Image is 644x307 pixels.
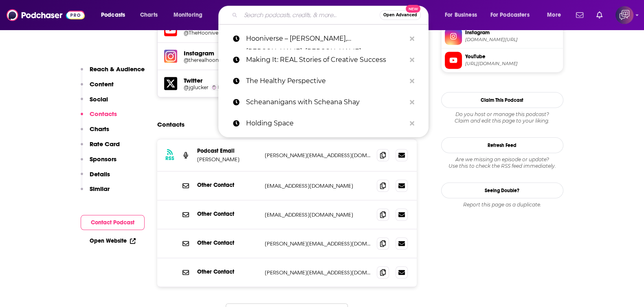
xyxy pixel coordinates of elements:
[441,156,563,169] div: Are we missing an episode or update? Use this to check the RSS feed immediately.
[90,237,136,244] a: Open Website
[81,110,117,125] button: Contacts
[441,182,563,198] a: Seeing Double?
[218,28,429,49] a: Hooniverse – [PERSON_NAME], [PERSON_NAME], [PERSON_NAME]
[218,92,429,113] a: Scheananigans with Scheana Shay
[246,28,406,49] p: Hooniverse – Dan Roth, Ross Ballot, Jeff Glucker
[265,211,371,218] p: [EMAIL_ADDRESS][DOMAIN_NAME]
[81,140,120,155] button: Rate Card
[7,7,85,23] img: Podchaser - Follow, Share and Rate Podcasts
[246,113,406,134] p: Holding Space
[541,9,571,22] button: open menu
[265,182,371,189] p: [EMAIL_ADDRESS][DOMAIN_NAME]
[547,9,561,21] span: More
[95,9,136,22] button: open menu
[465,37,560,43] span: instagram.com/therealhooniverse
[184,77,251,84] h5: Twitter
[380,10,421,20] button: Open AdvancedNew
[218,49,429,70] a: Making It: REAL Stories of Creative Success
[197,182,258,189] p: Other Contact
[465,61,560,67] span: https://www.youtube.com/@TheHooniverse
[383,13,417,17] span: Open Advanced
[81,215,145,230] button: Contact Podcast
[441,111,563,118] span: Do you host or manage this podcast?
[165,155,174,162] h3: RSS
[157,117,185,132] h2: Contacts
[135,9,163,22] a: Charts
[441,111,563,124] div: Claim and edit this page to your liking.
[265,240,371,247] p: [PERSON_NAME][EMAIL_ADDRESS][DOMAIN_NAME]
[184,30,251,36] a: @TheHooniverse
[174,9,202,21] span: Monitoring
[218,70,429,92] a: The Healthy Perspective
[439,9,487,22] button: open menu
[81,95,108,110] button: Social
[184,49,251,57] h5: Instagram
[226,6,436,24] div: Search podcasts, credits, & more...
[445,28,560,45] a: Instagram[DOMAIN_NAME][URL]
[90,80,114,88] p: Content
[81,170,110,185] button: Details
[90,65,145,73] p: Reach & Audience
[615,6,633,24] img: User Profile
[241,9,380,22] input: Search podcasts, credits, & more...
[101,9,125,21] span: Podcasts
[246,49,406,70] p: Making It: REAL Stories of Creative Success
[218,113,429,134] a: Holding Space
[90,185,110,193] p: Similar
[212,85,216,90] img: Jeff Glucker
[465,29,560,36] span: Instagram
[81,125,109,140] button: Charts
[197,268,258,275] p: Other Contact
[140,9,158,21] span: Charts
[465,53,560,60] span: YouTube
[573,8,587,22] a: Show notifications dropdown
[615,6,633,24] button: Show profile menu
[168,9,213,22] button: open menu
[197,239,258,246] p: Other Contact
[246,70,406,92] p: The Healthy Perspective
[445,52,560,69] a: YouTube[URL][DOMAIN_NAME]
[81,80,114,95] button: Content
[197,147,258,154] p: Podcast Email
[90,170,110,178] p: Details
[406,5,420,13] span: New
[441,92,563,108] button: Claim This Podcast
[81,65,145,80] button: Reach & Audience
[593,8,606,22] a: Show notifications dropdown
[90,110,117,118] p: Contacts
[246,92,406,113] p: Scheananigans with Scheana Shay
[164,50,177,63] img: iconImage
[90,125,109,133] p: Charts
[490,9,530,21] span: For Podcasters
[265,152,371,159] p: [PERSON_NAME][EMAIL_ADDRESS][DOMAIN_NAME]
[197,156,258,163] p: [PERSON_NAME]
[184,57,251,63] a: @therealhooniverse
[265,269,371,276] p: [PERSON_NAME][EMAIL_ADDRESS][DOMAIN_NAME]
[441,202,563,208] div: Report this page as a duplicate.
[90,140,120,148] p: Rate Card
[184,84,209,90] a: @jglucker
[90,155,116,163] p: Sponsors
[218,85,227,90] span: Host
[445,9,477,21] span: For Business
[81,155,116,170] button: Sponsors
[615,6,633,24] span: Logged in as corioliscompany
[485,9,541,22] button: open menu
[441,137,563,153] button: Refresh Feed
[197,211,258,217] p: Other Contact
[90,95,108,103] p: Social
[81,185,110,200] button: Similar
